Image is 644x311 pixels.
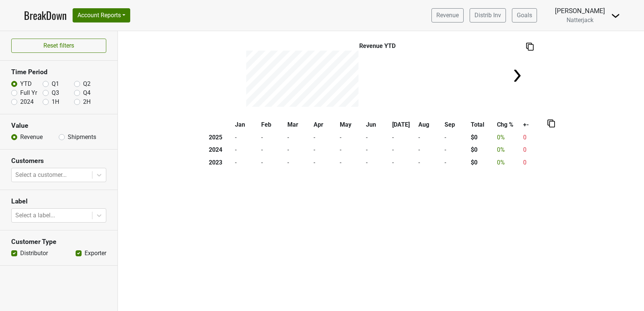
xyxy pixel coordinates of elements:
td: - [286,131,312,144]
th: +- [521,118,547,131]
th: Chg % [495,118,521,131]
td: - [259,144,286,157]
td: - [416,144,443,157]
th: [DATE] [390,118,416,131]
td: - [364,156,390,169]
td: 0 % [495,144,521,157]
td: - [312,131,338,144]
td: - [364,131,390,144]
td: 0 [521,144,547,157]
td: 0 [521,156,547,169]
button: Reset filters [11,39,106,53]
label: Full Yr [20,88,37,97]
label: Q3 [52,88,59,97]
td: - [443,144,469,157]
label: Exporter [85,249,106,258]
img: Arrow right [510,68,525,83]
label: Q4 [83,88,91,97]
th: Apr [312,118,338,131]
td: - [338,144,364,157]
th: 2023 [207,156,233,169]
td: - [390,131,416,144]
td: - [338,156,364,169]
th: $0 [469,144,495,157]
div: Revenue YTD [246,42,508,51]
label: YTD [20,79,32,88]
th: May [338,118,364,131]
img: Copy to clipboard [526,43,534,51]
td: - [443,131,469,144]
th: Mar [286,118,312,131]
a: BreakDown [24,7,67,23]
th: 2024 [207,144,233,157]
th: $0 [469,156,495,169]
button: Account Reports [73,8,130,22]
td: - [338,131,364,144]
h3: Time Period [11,68,106,76]
th: Total [469,118,495,131]
label: Revenue [20,133,43,142]
label: Q2 [83,79,91,88]
h3: Value [11,122,106,130]
td: - [312,144,338,157]
th: Feb [259,118,286,131]
a: Distrib Inv [470,8,506,22]
td: - [364,144,390,157]
th: Aug [416,118,443,131]
label: Q1 [52,79,59,88]
td: 0 % [495,156,521,169]
label: Distributor [20,249,48,258]
td: - [233,131,259,144]
label: 1H [52,97,59,106]
td: - [286,156,312,169]
a: Revenue [431,8,464,22]
h3: Customer Type [11,238,106,246]
td: - [259,156,286,169]
img: Copy to clipboard [547,120,555,127]
img: Dropdown Menu [611,11,620,20]
label: 2H [83,97,91,106]
td: - [259,131,286,144]
label: 2024 [20,97,34,106]
td: - [416,131,443,144]
td: 0 [521,131,547,144]
th: Jun [364,118,390,131]
td: - [286,144,312,157]
th: Jan [233,118,259,131]
th: 2025 [207,131,233,144]
a: Goals [512,8,537,22]
td: - [416,156,443,169]
td: - [312,156,338,169]
h3: Label [11,197,106,205]
div: [PERSON_NAME] [555,6,605,16]
label: Shipments [68,133,96,142]
td: 0 % [495,131,521,144]
th: $0 [469,131,495,144]
td: - [390,144,416,157]
td: - [233,144,259,157]
span: Natterjack [567,16,593,24]
h3: Customers [11,157,106,165]
td: - [443,156,469,169]
th: Sep [443,118,469,131]
td: - [233,156,259,169]
td: - [390,156,416,169]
